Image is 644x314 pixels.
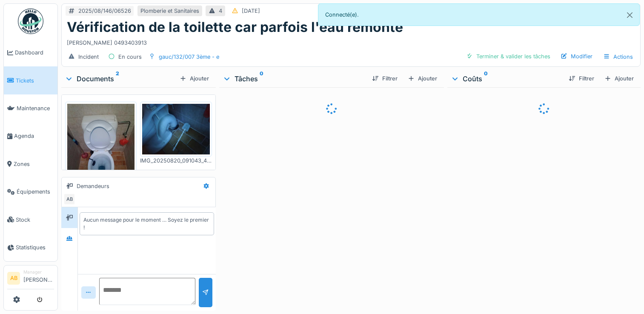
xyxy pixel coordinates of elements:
div: Coûts [451,74,562,84]
span: Maintenance [17,104,54,112]
span: Statistiques [16,243,54,251]
div: Filtrer [565,73,598,84]
sup: 0 [484,74,488,84]
a: Agenda [4,122,57,150]
h1: Vérification de la toilette car parfois l'eau remonte [67,19,403,35]
a: Stock [4,206,57,233]
a: Équipements [4,178,57,206]
span: Dashboard [15,49,54,57]
div: AB [63,193,75,205]
div: En cours [118,53,142,61]
div: Tâches [223,74,365,84]
div: Aucun message pour le moment … Soyez le premier ! [83,216,210,231]
a: AB Manager[PERSON_NAME] [7,269,54,289]
button: Close [620,4,639,26]
img: Badge_color-CXgf-gQk.svg [18,9,43,34]
sup: 0 [260,74,263,84]
div: Documents [65,74,176,84]
span: Stock [16,216,54,224]
a: Dashboard [4,39,57,66]
div: Filtrer [369,73,401,84]
div: Manager [23,269,54,275]
span: Agenda [14,132,54,140]
div: Ajouter [601,73,637,84]
div: 4 [219,7,222,15]
div: Ajouter [404,73,441,84]
a: Tickets [4,66,57,94]
span: Tickets [16,77,54,85]
span: Équipements [17,188,54,196]
span: Zones [14,160,54,168]
div: Demandeurs [77,182,109,190]
img: 2tyfxfh5fvp9t415wy3yngjedyyn [142,104,209,154]
div: gauc/132/007 3ème - e [159,53,219,61]
div: Terminer & valider les tâches [463,51,554,62]
div: [DATE] [242,7,260,15]
div: Ajouter [176,73,212,84]
a: Maintenance [4,94,57,122]
div: Incident [78,53,99,61]
a: Statistiques [4,234,57,261]
li: [PERSON_NAME] [23,269,54,287]
img: z6icsbhf1kjj9v13616k5qbvv1np [67,104,135,194]
a: Zones [4,150,57,178]
div: Actions [599,51,637,63]
sup: 2 [116,74,119,84]
div: 2025/08/146/06526 [78,7,131,15]
div: Connecté(e). [318,3,640,26]
div: Modifier [557,51,596,62]
div: IMG_20250820_091043_437.jpg [140,157,212,165]
div: [PERSON_NAME] 0493403913 [67,35,635,47]
li: AB [7,272,20,285]
div: Plomberie et Sanitaires [140,7,199,15]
